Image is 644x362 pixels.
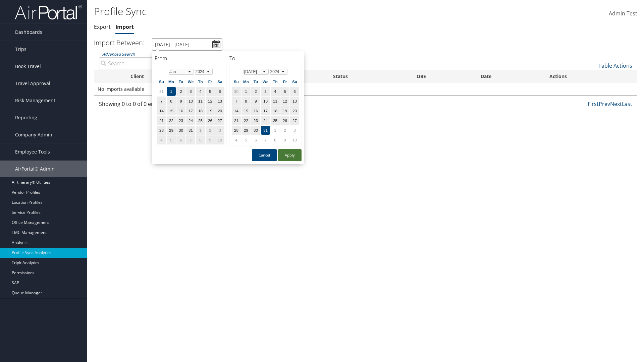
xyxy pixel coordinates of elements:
td: 10 [215,135,224,144]
td: 2 [206,126,215,135]
h1: Profile Sync [94,4,456,18]
td: 14 [232,106,241,115]
td: 24 [186,116,195,125]
td: 9 [280,135,289,144]
h4: From [155,55,227,62]
td: 1 [167,87,176,96]
td: 19 [280,106,289,115]
td: 9 [251,97,260,106]
span: Book Travel [15,58,41,75]
div: Showing 0 to 0 of 0 entries [99,100,225,111]
th: Sa [290,77,299,86]
th: Mo [167,77,176,86]
td: 23 [176,116,185,125]
th: Client: activate to sort column ascending [124,70,203,83]
th: Th [271,77,280,86]
a: Prev [599,100,610,108]
th: Tu [251,77,260,86]
td: 20 [215,106,224,115]
span: Dashboards [15,24,42,41]
td: 27 [215,116,224,125]
th: Fr [280,77,289,86]
span: Travel Approval [15,75,50,92]
td: 8 [167,97,176,106]
td: 7 [232,97,241,106]
td: 19 [206,106,215,115]
td: 23 [251,116,260,125]
td: 2 [176,87,185,96]
td: 6 [251,135,260,144]
td: 7 [261,135,270,144]
td: 29 [167,126,176,135]
td: 9 [176,97,185,106]
td: 6 [215,87,224,96]
td: 18 [196,106,205,115]
td: 5 [167,135,176,144]
td: 4 [271,87,280,96]
td: 13 [215,97,224,106]
th: Tu [176,77,185,86]
span: Trips [15,41,26,58]
td: 1 [196,126,205,135]
button: Cancel [252,149,277,161]
td: 14 [157,106,166,115]
a: Advanced Search [102,51,135,57]
th: Sa [215,77,224,86]
a: Admin Test [609,3,637,24]
img: airportal-logo.png [15,4,82,20]
td: 22 [241,116,251,125]
td: 12 [280,97,289,106]
td: 6 [176,135,185,144]
td: 26 [280,116,289,125]
td: 30 [232,87,241,96]
td: 31 [186,126,195,135]
td: 2 [280,126,289,135]
td: 8 [196,135,205,144]
a: Import [115,23,134,31]
input: [DATE] - [DATE] [152,38,222,51]
td: 18 [271,106,280,115]
th: Th [196,77,205,86]
td: 28 [157,126,166,135]
td: 25 [271,116,280,125]
td: 4 [157,135,166,144]
span: Risk Management [15,92,55,109]
td: 31 [157,87,166,96]
td: 22 [167,116,176,125]
td: 2 [251,87,260,96]
td: 8 [271,135,280,144]
td: 3 [215,126,224,135]
td: 30 [176,126,185,135]
td: 26 [206,116,215,125]
th: We [186,77,195,86]
th: Su [157,77,166,86]
td: 5 [280,87,289,96]
td: 4 [196,87,205,96]
td: 21 [157,116,166,125]
td: 5 [206,87,215,96]
td: 3 [290,126,299,135]
span: Employee Tools [15,143,50,160]
span: Company Admin [15,126,52,143]
td: 3 [186,87,195,96]
td: 28 [232,126,241,135]
td: 4 [232,135,241,144]
h4: To [229,55,302,62]
td: 8 [241,97,251,106]
td: 11 [196,97,205,106]
td: 7 [186,135,195,144]
td: 15 [241,106,251,115]
td: 11 [271,97,280,106]
td: 6 [290,87,299,96]
th: We [261,77,270,86]
th: Mo [241,77,251,86]
h3: Import Between: [94,38,145,47]
td: 25 [196,116,205,125]
td: 24 [261,116,270,125]
a: First [588,100,599,108]
td: 10 [290,135,299,144]
td: 21 [232,116,241,125]
td: 17 [261,106,270,115]
th: Actions [543,70,637,83]
button: Apply [278,149,302,161]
